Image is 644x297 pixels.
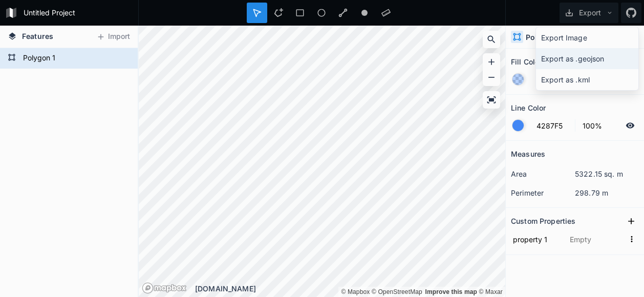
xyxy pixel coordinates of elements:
dd: 5322.15 sq. m [575,168,639,179]
span: Features [22,31,53,41]
div: Export Image [536,27,638,48]
h2: Custom Properties [511,213,575,229]
dd: 298.79 m [575,187,639,198]
button: Export [560,3,618,23]
div: Export as .kml [536,69,638,90]
a: Mapbox [341,288,370,295]
h2: Line Color [511,100,546,116]
h2: Fill Color [511,54,542,70]
input: Name [511,231,563,247]
dt: area [511,168,575,179]
div: [DOMAIN_NAME] [195,283,505,294]
input: Empty [568,231,625,247]
h2: Measures [511,146,545,162]
div: Export as .geojson [536,48,638,69]
h4: Polygon 1 [526,32,561,43]
dt: perimeter [511,187,575,198]
a: Map feedback [425,288,477,295]
a: Maxar [479,288,503,295]
a: OpenStreetMap [372,288,422,295]
a: Mapbox logo [142,282,187,294]
button: Import [91,29,135,45]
